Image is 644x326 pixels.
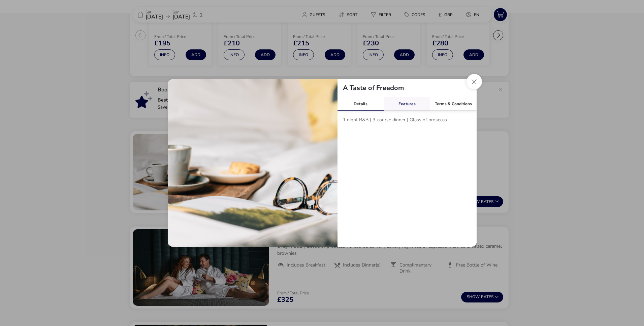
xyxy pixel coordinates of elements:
[343,116,471,126] p: 1 night B&B | 3-course dinner | Glass of prosecco
[337,85,410,91] h2: A Taste of Freedom
[466,74,482,89] button: Close modal
[168,79,477,247] div: tariffDetails
[430,97,477,111] div: Terms & Conditions
[384,97,430,111] div: Features
[337,97,384,111] div: Details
